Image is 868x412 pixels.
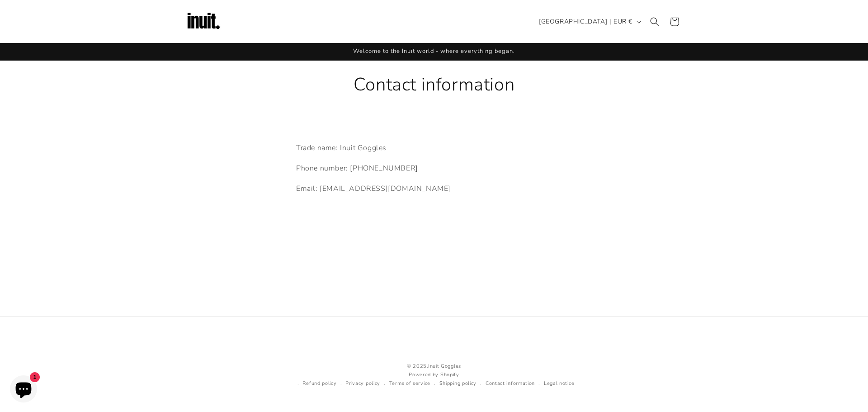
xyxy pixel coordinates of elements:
[409,371,459,378] a: Powered by Shopify
[185,43,683,60] div: Announcement
[302,379,336,388] a: Refund policy
[296,162,572,175] p: Phone number: [PHONE_NUMBER]
[345,379,380,388] a: Privacy policy
[185,4,222,40] img: Inuit Logo
[7,375,40,405] inbox-online-store-chat: Shopify online store chat
[439,379,477,388] a: Shipping policy
[539,17,632,26] span: [GEOGRAPHIC_DATA] | EUR €
[428,363,461,369] a: Inuit Goggles
[533,13,645,30] button: [GEOGRAPHIC_DATA] | EUR €
[486,379,535,388] a: Contact information
[645,12,665,32] summary: Search
[296,73,572,96] h1: Contact information
[296,142,572,155] p: Trade name: Inuit Goggles
[544,379,574,388] a: Legal notice
[389,379,430,388] a: Terms of service
[353,47,515,55] span: Welcome to the Inuit world - where everything began.
[296,182,572,195] p: Email: [EMAIL_ADDRESS][DOMAIN_NAME]
[294,362,575,371] small: © 2025,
